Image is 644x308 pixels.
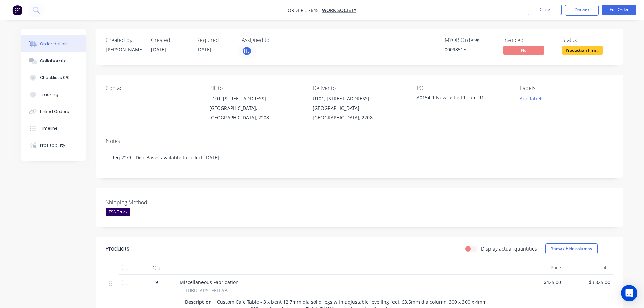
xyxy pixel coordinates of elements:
[21,86,86,103] button: Tracking
[621,285,637,301] div: Open Intercom Messenger
[40,41,69,47] div: Order details
[106,198,190,206] label: Shipping Method
[518,279,561,286] span: $425.00
[209,94,302,103] div: U101, [STREET_ADDRESS]
[565,5,599,16] button: Options
[151,46,166,53] span: [DATE]
[322,7,356,14] a: Work Society
[106,37,143,43] div: Created by
[40,92,58,98] div: Tracking
[313,103,405,122] div: [GEOGRAPHIC_DATA], [GEOGRAPHIC_DATA], 2208
[21,137,86,154] button: Profitability
[21,103,86,120] button: Linked Orders
[503,46,544,54] span: No
[106,208,130,216] div: TSA Truck
[21,120,86,137] button: Timeline
[602,5,636,15] button: Edit Order
[106,138,613,144] div: Notes
[481,245,537,252] label: Display actual quantities
[196,46,211,53] span: [DATE]
[180,279,239,285] span: Miscellaneous Fabrication
[288,7,322,14] span: Order #7645 -
[106,46,143,53] div: [PERSON_NAME]
[40,142,65,148] div: Profitability
[12,5,22,15] img: Factory
[40,58,67,64] div: Collaborate
[106,245,129,253] div: Products
[209,103,302,122] div: [GEOGRAPHIC_DATA], [GEOGRAPHIC_DATA], 2208
[516,94,547,103] button: Add labels
[562,37,613,43] div: Status
[40,125,58,132] div: Timeline
[209,85,302,91] div: Bill to
[313,94,405,122] div: U101, [STREET_ADDRESS][GEOGRAPHIC_DATA], [GEOGRAPHIC_DATA], 2208
[155,279,158,286] span: 9
[21,69,86,86] button: Checklists 0/0
[151,37,188,43] div: Created
[209,94,302,122] div: U101, [STREET_ADDRESS][GEOGRAPHIC_DATA], [GEOGRAPHIC_DATA], 2208
[242,46,252,56] button: HL
[313,94,405,103] div: U101, [STREET_ADDRESS]
[545,243,598,254] button: Show / Hide columns
[562,46,603,56] button: Production Plan...
[416,85,509,91] div: PO
[416,94,501,103] div: A0154-1 Newcastle L1 cafe-R1
[564,261,613,275] div: Total
[21,52,86,69] button: Collaborate
[40,109,69,115] div: Linked Orders
[106,147,613,168] div: Req 22/9 - Disc Bases available to collect [DATE]
[313,85,405,91] div: Deliver to
[567,279,610,286] span: $3,825.00
[40,75,70,81] div: Checklists 0/0
[515,261,564,275] div: Price
[528,5,562,15] button: Close
[520,85,613,91] div: Labels
[445,37,495,43] div: MYOB Order #
[242,37,309,43] div: Assigned to
[21,35,86,52] button: Order details
[503,37,554,43] div: Invoiced
[445,46,495,53] div: 00098515
[196,37,234,43] div: Required
[106,85,198,91] div: Contact
[185,287,228,294] span: TUBULARSTEELFAB
[136,261,177,275] div: Qty
[185,297,214,307] div: Description
[562,46,603,54] span: Production Plan...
